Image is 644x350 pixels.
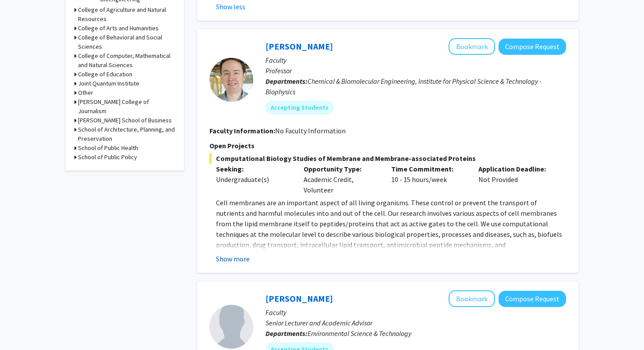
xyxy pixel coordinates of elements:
button: Show more [216,254,250,264]
h3: [PERSON_NAME] College of Journalism [78,97,175,116]
p: Cell membranes are an important aspect of all living organisms. These control or prevent the tran... [216,197,566,303]
p: Professor [265,65,566,76]
div: 10 - 15 hours/week [385,164,472,195]
div: Not Provided [472,164,559,195]
b: Faculty Information: [209,126,275,135]
p: Open Projects [209,140,566,151]
p: Seeking: [216,164,290,174]
span: Environmental Science & Technology [308,329,411,338]
label: Materials Science & Engineering [100,4,173,22]
b: Departments: [265,77,308,86]
button: Add Jeffery Klauda to Bookmarks [449,38,495,55]
mat-chip: Accepting Students [265,100,334,114]
p: Faculty [265,55,566,65]
div: Undergraduate(s) [216,174,290,185]
h3: College of Behavioral and Social Sciences [78,33,175,51]
span: No Faculty Information [275,126,346,135]
b: Departments: [265,329,308,338]
h3: School of Public Policy [78,153,137,162]
span: Chemical & Biomolecular Engineering, Institute for Physical Science & Technology - Biophysics [265,77,541,96]
div: Academic Credit, Volunteer [297,164,385,195]
h3: College of Agriculture and Natural Resources [78,5,175,24]
h3: Joint Quantum Institute [78,79,139,88]
h3: College of Education [78,70,132,79]
button: Add Jose-Luis Izursa to Bookmarks [449,290,495,307]
p: Time Commitment: [391,164,466,174]
p: Application Deadline: [478,164,553,174]
a: [PERSON_NAME] [265,293,333,304]
button: Show less [216,1,245,12]
span: Computational Biology Studies of Membrane and Membrane-associated Proteins [209,153,566,164]
h3: [PERSON_NAME] School of Business [78,116,172,125]
h3: College of Computer, Mathematical and Natural Sciences [78,51,175,70]
button: Compose Request to Jose-Luis Izursa [499,291,566,307]
h3: Other [78,88,93,97]
h3: School of Public Health [78,143,138,153]
p: Faculty [265,307,566,318]
a: [PERSON_NAME] [265,41,333,52]
p: Senior Lecturer and Academic Advisor [265,318,566,328]
button: Compose Request to Jeffery Klauda [499,39,566,55]
p: Opportunity Type: [304,164,378,174]
h3: College of Arts and Humanities [78,24,159,33]
iframe: Chat [7,311,37,343]
h3: School of Architecture, Planning, and Preservation [78,125,175,143]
